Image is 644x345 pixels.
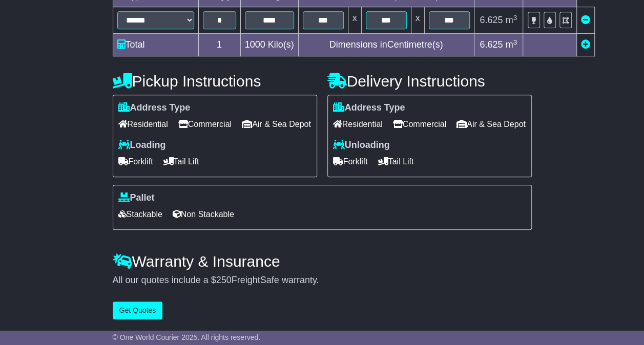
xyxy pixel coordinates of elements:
span: Commercial [393,116,446,132]
h4: Delivery Instructions [327,73,532,90]
td: 1 [198,34,240,56]
span: 6.625 [480,15,503,25]
td: Total [113,34,198,56]
span: Stackable [118,206,162,222]
span: Residential [118,116,168,132]
span: Forklift [118,154,153,169]
a: Add new item [581,39,590,50]
label: Address Type [333,102,405,114]
td: Kilo(s) [240,34,298,56]
sup: 3 [513,38,517,46]
label: Address Type [118,102,191,114]
h4: Pickup Instructions [113,73,317,90]
span: Air & Sea Depot [242,116,311,132]
span: m [505,15,517,25]
td: x [411,7,424,34]
a: Remove this item [581,15,590,25]
span: m [505,39,517,50]
span: Non Stackable [173,206,234,222]
span: Tail Lift [163,154,199,169]
span: Tail Lift [378,154,414,169]
h4: Warranty & Insurance [113,253,532,270]
span: © One World Courier 2025. All rights reserved. [113,333,261,341]
label: Unloading [333,140,390,151]
span: 6.625 [480,39,503,50]
span: Residential [333,116,383,132]
span: Commercial [178,116,232,132]
span: 250 [216,275,232,285]
div: All our quotes include a $ FreightSafe warranty. [113,275,532,286]
label: Pallet [118,192,155,204]
td: x [348,7,361,34]
span: Air & Sea Depot [456,116,526,132]
label: Loading [118,140,166,151]
td: Dimensions in Centimetre(s) [298,34,474,56]
span: Forklift [333,154,368,169]
span: 1000 [245,39,265,50]
sup: 3 [513,14,517,21]
button: Get Quotes [113,301,163,319]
